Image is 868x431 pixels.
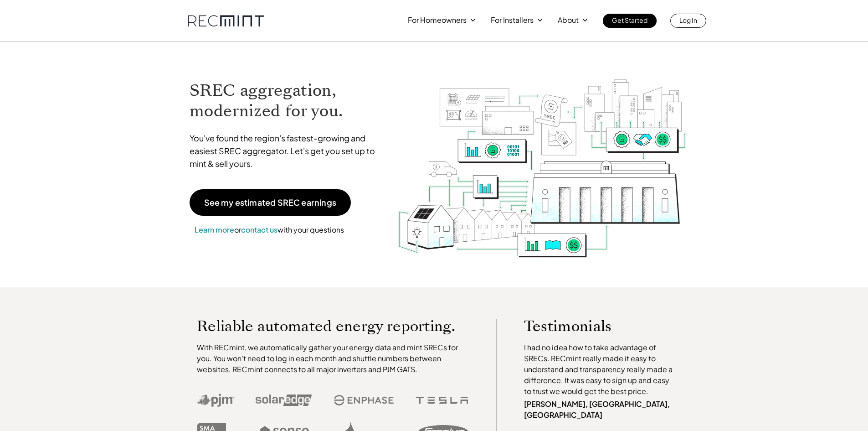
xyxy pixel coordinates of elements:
p: For Homeowners [408,14,467,26]
p: [PERSON_NAME], [GEOGRAPHIC_DATA], [GEOGRAPHIC_DATA] [524,399,677,421]
a: See my estimated SREC earnings [190,189,351,216]
img: RECmint value cycle [397,55,688,260]
p: See my estimated SREC earnings [204,198,336,207]
p: You've found the region's fastest-growing and easiest SREC aggregator. Let's get you set up to mi... [190,132,384,170]
p: I had no idea how to take advantage of SRECs. RECmint really made it easy to understand and trans... [524,342,677,397]
p: Testimonials [524,319,660,333]
a: Get Started [603,14,657,28]
a: Learn more [195,225,234,234]
p: Reliable automated energy reporting. [197,319,468,333]
p: With RECmint, we automatically gather your energy data and mint SRECs for you. You won't need to ... [197,342,468,375]
p: Get Started [612,14,647,26]
a: Log In [670,14,706,28]
h1: SREC aggregation, modernized for you. [190,80,384,121]
p: Log In [679,14,697,26]
p: For Installers [491,14,534,26]
p: or with your questions [190,224,349,236]
a: contact us [241,225,277,234]
p: About [558,14,579,26]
